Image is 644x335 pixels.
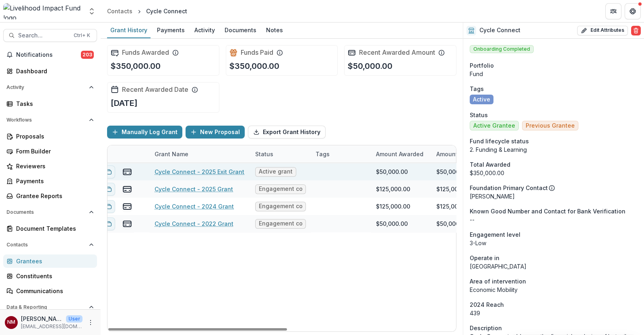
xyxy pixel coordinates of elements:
[371,145,431,163] div: Amount Awarded
[470,160,510,169] span: Total Awarded
[6,117,86,123] span: Workflows
[122,202,132,211] button: view-payments
[631,26,641,35] button: Delete
[470,277,526,285] span: Area of intervention
[102,183,115,196] button: Duplicate proposal
[470,192,638,201] p: [PERSON_NAME]
[122,86,188,93] h2: Recent Awarded Date
[191,23,218,38] a: Activity
[6,304,86,310] span: Data & Reporting
[155,202,234,211] a: Cycle Connect - 2024 Grant
[348,60,392,72] p: $50,000.00
[21,323,83,330] p: [EMAIL_ADDRESS][DOMAIN_NAME]
[250,145,311,163] div: Status
[104,5,190,17] nav: breadcrumb
[259,203,302,210] span: Engagement completed
[122,184,132,194] button: view-payments
[155,219,233,228] a: Cycle Connect - 2022 Grant
[146,7,187,15] div: Cycle Connect
[473,96,490,103] span: Active
[6,85,86,90] span: Activity
[3,301,97,314] button: Open Data & Reporting
[16,99,91,108] div: Tasks
[3,238,97,251] button: Open Contacts
[16,132,91,141] div: Proposals
[470,137,529,145] span: Fund lifecycle status
[122,49,169,56] h2: Funds Awarded
[186,126,245,139] button: New Proposal
[470,184,548,192] p: Foundation Primary Contact
[81,51,94,59] span: 203
[16,67,91,75] div: Dashboard
[470,85,484,93] span: Tags
[473,122,515,129] span: Active Grantee
[311,145,371,163] div: Tags
[16,287,91,295] div: Communications
[470,215,638,224] p: --
[154,23,188,38] a: Payments
[3,174,97,188] a: Payments
[3,29,97,42] button: Search...
[625,3,641,19] button: Get Help
[3,159,97,173] a: Reviewers
[470,70,638,78] p: Fund
[436,150,472,158] p: Amount Paid
[577,26,628,35] button: Edit Attributes
[470,254,500,262] span: Operate in
[3,81,97,94] button: Open Activity
[3,64,97,78] a: Dashboard
[16,162,91,170] div: Reviewers
[248,126,326,139] button: Export Grant History
[16,224,91,233] div: Document Templates
[16,272,91,280] div: Constituents
[470,285,638,294] p: Economic Mobility
[221,24,260,36] div: Documents
[259,186,302,192] span: Engagement completed
[376,219,408,228] div: $50,000.00
[263,24,286,36] div: Notes
[3,48,97,61] button: Notifications203
[3,206,97,219] button: Open Documents
[191,24,218,36] div: Activity
[21,314,63,323] p: [PERSON_NAME]
[3,130,97,143] a: Proposals
[66,315,83,323] p: User
[155,185,233,193] a: Cycle Connect - 2025 Grant
[470,169,638,177] div: $350,000.00
[86,3,97,19] button: Open entity switcher
[376,185,410,193] div: $125,000.00
[371,150,428,158] div: Amount Awarded
[102,217,115,230] button: Duplicate proposal
[359,49,435,56] h2: Recent Awarded Amount
[526,122,575,129] span: Previous Grantee
[107,7,132,15] div: Contacts
[3,284,97,298] a: Communications
[3,189,97,203] a: Grantee Reports
[431,145,492,163] div: Amount Paid
[150,150,193,158] div: Grant Name
[16,192,91,200] div: Grantee Reports
[155,167,244,176] a: Cycle Connect - 2025 Exit Grant
[470,309,638,317] p: 439
[104,5,136,17] a: Contacts
[470,111,488,119] span: Status
[311,150,334,158] div: Tags
[150,145,250,163] div: Grant Name
[263,23,286,38] a: Notes
[259,220,302,227] span: Engagement completed
[259,168,293,175] span: Active grant
[16,177,91,185] div: Payments
[221,23,260,38] a: Documents
[122,167,132,177] button: view-payments
[3,222,97,235] a: Document Templates
[107,24,151,36] div: Grant History
[479,27,520,34] h2: Cycle Connect
[250,150,278,158] div: Status
[470,145,638,154] p: 2. Funding & Learning
[436,202,471,211] div: $125,000.00
[3,269,97,283] a: Constituents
